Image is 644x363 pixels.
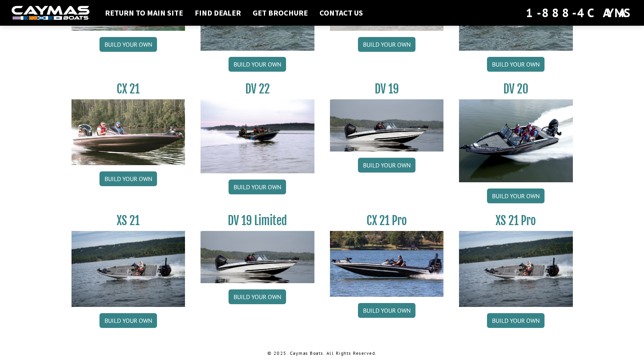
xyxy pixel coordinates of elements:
[72,213,185,228] h3: XS 21
[487,189,545,203] a: Build your own
[330,99,444,152] img: dv-19-ban_from_website_for_caymas_connect.png
[330,231,444,296] img: CX-21Pro_thumbnail.jpg
[72,99,185,165] img: CX21_thumb.jpg
[316,8,367,18] a: Contact Us
[72,350,573,357] p: © 2025. Caymas Boats. All Rights Reserved.
[229,57,286,72] a: Build your own
[459,231,573,307] img: XS_21_thumbnail.jpg
[99,171,157,186] a: Build your own
[358,303,415,318] a: Build your own
[358,158,415,173] a: Build your own
[487,313,545,328] a: Build your own
[330,82,444,96] h3: DV 19
[72,231,185,307] img: XS_21_thumbnail.jpg
[358,37,415,52] a: Build your own
[72,82,185,96] h3: CX 21
[459,82,573,96] h3: DV 20
[201,231,314,283] img: dv-19-ban_from_website_for_caymas_connect.png
[99,313,157,328] a: Build your own
[99,37,157,52] a: Build your own
[526,4,632,21] div: 1-888-4CAYMAS
[330,213,444,228] h3: CX 21 Pro
[201,99,314,173] img: DV22_original_motor_cropped_for_caymas_connect.jpg
[201,213,314,228] h3: DV 19 Limited
[229,180,286,194] a: Build your own
[12,6,89,20] img: white-logo-c9c8dbefe5ff5ceceb0f0178aa75bf4bb51f6bca0971e226c86eb53dfe498488.png
[487,57,545,72] a: Build your own
[229,289,286,304] a: Build your own
[459,99,573,182] img: DV_20_from_website_for_caymas_connect.png
[201,82,314,96] h3: DV 22
[459,213,573,228] h3: XS 21 Pro
[101,8,187,18] a: Return to main site
[249,8,312,18] a: Get Brochure
[191,8,245,18] a: Find Dealer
